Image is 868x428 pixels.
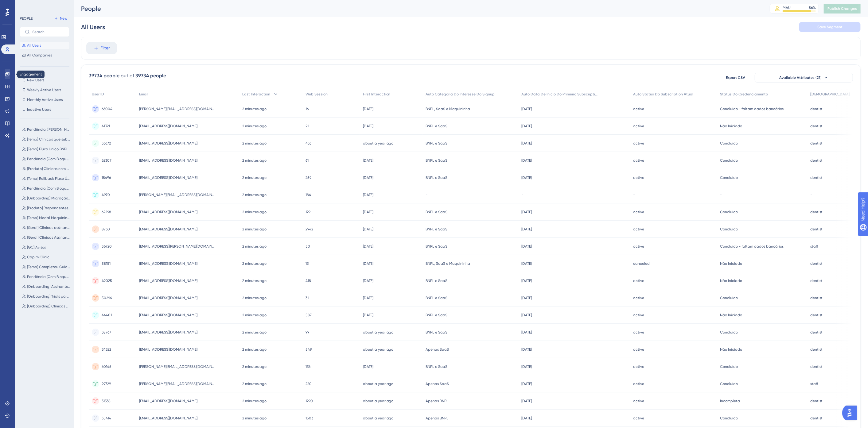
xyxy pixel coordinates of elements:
span: dentist [810,313,823,318]
span: active [633,313,644,318]
button: Export CSV [720,73,751,83]
span: dentist [810,347,823,352]
span: 549 [306,347,312,352]
span: active [633,295,644,300]
span: 99 [306,330,309,335]
span: [DATE] [521,158,532,163]
span: [DATE] [521,261,532,266]
span: Auto Categoria Do Interesse Do Signup [426,92,495,97]
span: BNPL e SaaS [426,175,447,180]
span: 34322 [102,347,111,352]
span: 50296 [102,295,112,300]
button: All Companies [20,52,69,59]
span: [EMAIL_ADDRESS][DOMAIN_NAME] [139,124,197,129]
span: dentist [810,175,823,180]
span: [Geral] Clínicas Assinantes (> 31 dias) [27,235,71,240]
span: 31338 [102,399,111,403]
span: 31 [306,295,309,300]
time: [DATE] [363,313,373,317]
span: active [633,330,644,335]
time: 2 minutes ago [242,330,267,334]
span: BNPL e SaaS [426,210,447,214]
time: [DATE] [363,175,373,180]
span: Apenas SaaS [426,381,449,386]
span: [PERSON_NAME][EMAIL_ADDRESS][DOMAIN_NAME] [139,106,216,111]
time: about a year ago [363,347,394,352]
span: [DATE] [521,278,532,283]
span: dentist [810,399,823,403]
span: Capim Clinic [27,255,49,260]
button: New Users [20,76,69,84]
span: dentist [810,364,823,369]
span: 16 [306,106,309,111]
span: Save Segment [817,25,843,29]
span: [EMAIL_ADDRESS][DOMAIN_NAME] [139,295,197,300]
span: [EMAIL_ADDRESS][PERSON_NAME][DOMAIN_NAME] [139,244,216,249]
button: [Onboarding] Trials para fazerem tour guiado [20,293,73,300]
time: 2 minutes ago [242,416,267,420]
span: BNPL e SaaS [426,141,447,146]
span: dentist [810,106,823,111]
span: 29729 [102,381,111,386]
span: User ID [92,92,104,97]
span: 418 [306,278,311,283]
span: 220 [306,381,312,386]
span: - [633,192,635,197]
span: Não Iniciado [720,124,742,129]
span: 42025 [102,278,112,283]
span: dentist [810,295,823,300]
span: BNPL e SaaS [426,158,447,163]
input: Search [32,30,64,34]
button: Monthly Active Users [20,96,69,103]
time: 2 minutes ago [242,210,267,214]
span: [EMAIL_ADDRESS][DOMAIN_NAME] [139,330,197,335]
span: active [633,141,644,146]
span: active [633,106,644,111]
span: [DATE] [521,141,532,146]
div: PEOPLE [20,16,33,21]
button: [Temp] Clínicas que subiram rating [20,136,73,143]
span: - [810,192,812,197]
span: Pendência (Com Bloqueio) (II) [27,274,71,279]
time: [DATE] [363,107,373,111]
time: 2 minutes ago [242,175,267,180]
span: Concluído [720,158,738,163]
time: 2 minutes ago [242,382,267,386]
button: Pendência (Com Bloqueio) (III) [20,155,73,163]
time: 2 minutes ago [242,364,267,369]
time: about a year ago [363,330,394,334]
span: 2942 [306,227,313,232]
span: Weekly Active Users [27,87,61,92]
span: [Produto] Respondentes NPS [DATE] e ago/25 [27,206,71,210]
button: [Onboarding] Migração de dados [20,195,73,202]
span: Auto Status Do Subscription Atual [633,92,694,97]
button: Weekly Active Users [20,86,69,94]
time: [DATE] [363,210,373,214]
div: 39734 people [135,72,166,79]
time: 2 minutes ago [242,296,267,300]
span: Concluído [720,416,738,421]
span: [Temp] Clínicas que subiram rating [27,137,71,142]
span: All Companies [27,53,52,58]
time: 2 minutes ago [242,107,267,111]
span: 50 [306,244,310,249]
span: [Temp] Completou Guide de Múltiplas formas [27,264,71,269]
span: BNPL e SaaS [426,364,447,369]
span: Publish Changes [827,6,857,11]
span: BNPL e SaaS [426,313,447,318]
span: [DATE] [521,244,532,249]
button: [Temp] Modal Maquininha [20,214,73,222]
span: [DEMOGRAPHIC_DATA] [810,92,850,97]
button: Capim Clinic [20,253,73,261]
button: Filter [86,42,117,54]
button: Available Attributes (27) [755,73,853,83]
button: [Onboarding] Clínicas que finalizaram tour guiado [20,303,73,310]
time: [DATE] [363,296,373,300]
span: 4970 [102,192,110,197]
button: Pendência (Com Bloqueio) (I) [20,185,73,192]
span: [Onboarding] Trials para fazerem tour guiado [27,294,71,299]
span: BNPL, SaaS e Maquininha [426,106,470,111]
span: [EMAIL_ADDRESS][DOMAIN_NAME] [139,261,197,266]
span: Status Do Credenciamento [720,92,768,97]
